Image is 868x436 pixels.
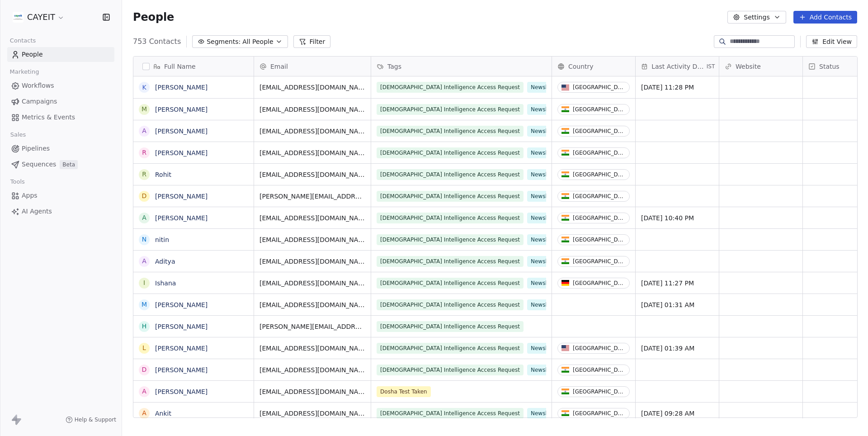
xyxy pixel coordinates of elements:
span: Last Activity Date [651,62,705,71]
span: [DEMOGRAPHIC_DATA] Intelligence Access Request [377,408,524,419]
span: Full Name [164,62,196,71]
div: [GEOGRAPHIC_DATA] [573,280,626,286]
span: Apps [22,191,38,200]
div: Country [552,57,635,76]
span: Help & Support [75,416,116,423]
span: [DATE] 09:28 AM [641,409,713,418]
span: Newsletter [527,365,564,375]
img: CAYEIT%20Square%20Logo.png [13,12,24,23]
div: L [142,343,146,353]
span: [EMAIL_ADDRESS][DOMAIN_NAME] [259,300,365,309]
span: [DATE] 11:28 PM [641,83,713,92]
div: [GEOGRAPHIC_DATA] [573,345,626,351]
span: Pipelines [22,144,50,153]
div: I [143,278,145,288]
span: [EMAIL_ADDRESS][DOMAIN_NAME] [259,105,365,114]
span: Country [568,62,594,71]
span: Dosha Test Taken [377,386,431,397]
a: [PERSON_NAME] [155,128,208,135]
span: IST [707,63,715,70]
span: [DEMOGRAPHIC_DATA] Intelligence Access Request [377,278,524,289]
span: Newsletter [527,213,564,223]
div: Email [254,57,371,76]
span: Newsletter [527,234,564,245]
span: [EMAIL_ADDRESS][DOMAIN_NAME] [259,344,365,353]
span: [DEMOGRAPHIC_DATA] Intelligence Access Request [377,191,524,202]
button: Edit View [806,35,857,48]
a: [PERSON_NAME] [155,366,208,374]
span: Segments: [207,37,241,47]
span: Newsletter [527,126,564,137]
a: Rohit [155,171,171,178]
div: A [142,256,146,266]
a: AI Agents [7,204,114,219]
span: [DEMOGRAPHIC_DATA] Intelligence Access Request [377,234,524,245]
span: [PERSON_NAME][EMAIL_ADDRESS][DOMAIN_NAME] [259,192,365,201]
span: [EMAIL_ADDRESS][DOMAIN_NAME] [259,213,365,223]
a: Workflows [7,78,114,93]
div: M [142,300,147,309]
a: [PERSON_NAME] [155,214,208,222]
span: Newsletter [527,408,564,419]
a: SequencesBeta [7,157,114,172]
span: Newsletter [527,256,564,267]
div: Full Name [133,57,254,76]
a: Pipelines [7,141,114,156]
span: Tags [387,62,401,71]
a: Ishana [155,280,176,287]
a: People [7,47,114,62]
span: Sales [6,128,30,142]
span: [DEMOGRAPHIC_DATA] Intelligence Access Request [377,82,524,93]
span: People [133,10,174,24]
span: AI Agents [22,207,52,216]
span: All People [242,37,273,47]
span: [DEMOGRAPHIC_DATA] Intelligence Access Request [377,147,524,158]
a: [PERSON_NAME] [155,193,208,200]
span: [EMAIL_ADDRESS][DOMAIN_NAME] [259,257,365,266]
span: Metrics & Events [22,113,75,122]
span: Beta [60,160,78,169]
a: Ankit [155,410,171,417]
div: R [142,148,146,157]
a: nitin [155,236,169,243]
span: Newsletter [527,169,564,180]
span: Newsletter [527,104,564,115]
a: [PERSON_NAME] [155,149,208,156]
span: Workflows [22,81,54,90]
span: Email [270,62,288,71]
div: n [142,235,146,244]
div: [GEOGRAPHIC_DATA] [573,237,626,243]
a: Metrics & Events [7,110,114,125]
span: [DEMOGRAPHIC_DATA] Intelligence Access Request [377,365,524,375]
div: A [142,408,146,418]
div: [GEOGRAPHIC_DATA] [573,128,626,134]
span: Marketing [6,65,43,79]
span: Newsletter [527,147,564,158]
div: grid [133,76,254,418]
span: Tools [6,175,28,189]
span: [EMAIL_ADDRESS][DOMAIN_NAME] [259,148,365,157]
span: [EMAIL_ADDRESS][DOMAIN_NAME] [259,409,365,418]
span: People [22,50,43,59]
span: [DEMOGRAPHIC_DATA] Intelligence Access Request [377,299,524,310]
a: [PERSON_NAME] [155,323,208,330]
div: M [142,104,147,114]
span: [PERSON_NAME][EMAIL_ADDRESS][DOMAIN_NAME] [259,322,365,331]
span: Website [736,62,761,71]
span: [DEMOGRAPHIC_DATA] Intelligence Access Request [377,126,524,137]
div: Last Activity DateIST [636,57,719,76]
span: [DEMOGRAPHIC_DATA] Intelligence Access Request [377,169,524,180]
div: Website [719,57,802,76]
button: Filter [293,35,331,48]
span: [DEMOGRAPHIC_DATA] Intelligence Access Request [377,343,524,354]
span: [EMAIL_ADDRESS][DOMAIN_NAME] [259,365,365,374]
a: Apps [7,188,114,203]
span: [DATE] 11:27 PM [641,279,713,288]
button: CAYEIT [11,9,66,25]
div: [GEOGRAPHIC_DATA] [573,171,626,178]
div: K [142,83,146,92]
div: a [142,126,146,136]
a: [PERSON_NAME] [155,301,208,308]
span: Newsletter [527,82,564,93]
a: [PERSON_NAME] [155,388,208,395]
